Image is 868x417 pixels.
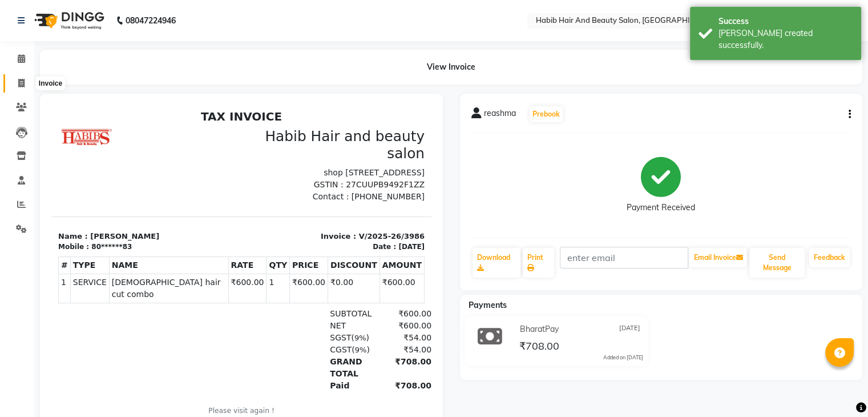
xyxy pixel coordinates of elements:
[272,203,326,215] div: SUBTOTAL
[809,248,850,267] a: Feedback
[304,240,316,249] span: 9%
[60,171,175,195] span: [DEMOGRAPHIC_DATA] hair cut combo
[272,227,326,239] div: ( )
[7,169,19,198] td: 1
[749,248,805,278] button: Send Message
[272,239,326,251] div: ( )
[58,152,177,169] th: NAME
[278,228,300,237] span: SGST
[328,169,373,198] td: ₹600.00
[519,323,558,335] span: BharatPay
[177,169,215,198] td: ₹600.00
[326,215,380,227] div: ₹600.00
[215,169,239,198] td: 1
[197,126,373,137] p: Invoice : V/2025-26/3986
[321,137,345,147] div: Date :
[326,251,380,275] div: ₹708.00
[19,152,58,169] th: TYPE
[326,239,380,251] div: ₹54.00
[19,169,58,198] td: SERVICE
[519,339,559,355] span: ₹708.00
[619,323,640,335] span: [DATE]
[530,106,563,122] button: Prebook
[276,152,328,169] th: DISCOUNT
[278,240,300,249] span: CGST
[326,275,380,287] div: ₹708.00
[7,5,373,18] h2: TAX INVOICE
[303,228,315,237] span: 9%
[7,126,183,137] p: Name : [PERSON_NAME]
[7,152,19,169] th: #
[36,77,65,90] div: Invoice
[469,300,507,310] span: Payments
[560,247,688,268] input: enter email
[326,227,380,239] div: ₹54.00
[7,137,38,147] div: Mobile :
[272,215,326,227] div: NET
[239,169,277,198] td: ₹600.00
[484,107,516,123] span: reashma
[239,152,277,169] th: PRICE
[627,202,695,214] div: Payment Received
[328,152,373,169] th: AMOUNT
[272,275,326,287] div: Paid
[276,169,328,198] td: ₹0.00
[126,5,176,37] b: 08047224946
[7,300,373,311] p: Please visit again !
[197,74,373,86] p: GSTIN : 27CUUPB9492F1ZZ
[326,203,380,215] div: ₹600.00
[272,251,326,275] div: GRAND TOTAL
[29,5,107,37] img: logo
[718,15,853,27] div: Success
[689,248,747,267] button: Email Invoice
[473,248,521,278] a: Download
[197,62,373,74] p: shop [STREET_ADDRESS]
[603,354,643,362] div: Added on [DATE]
[215,152,239,169] th: QTY
[347,137,373,147] div: [DATE]
[197,23,373,57] h3: Habib Hair and beauty salon
[523,248,554,278] a: Print
[197,86,373,98] p: Contact : [PHONE_NUMBER]
[40,50,862,85] div: View Invoice
[177,152,215,169] th: RATE
[718,27,853,51] div: Bill created successfully.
